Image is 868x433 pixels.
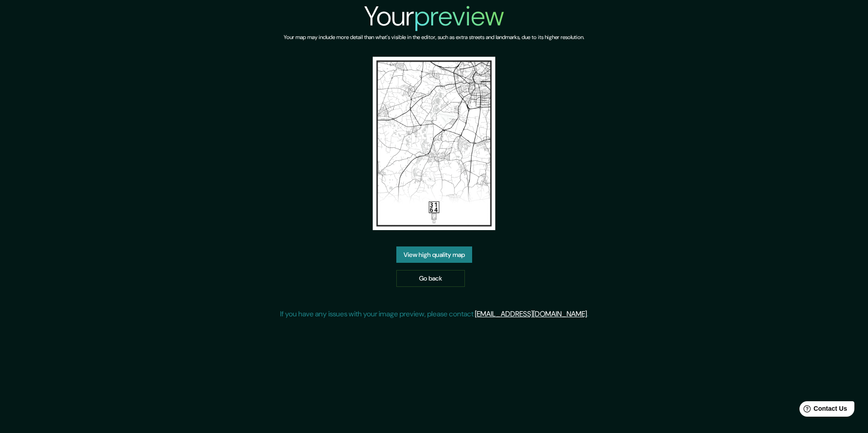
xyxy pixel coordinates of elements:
a: [EMAIL_ADDRESS][DOMAIN_NAME] [475,309,587,319]
a: View high quality map [396,246,472,263]
iframe: Help widget launcher [787,398,858,423]
p: If you have any issues with your image preview, please contact . [280,309,588,320]
a: Go back [396,270,465,287]
img: created-map-preview [373,57,495,230]
h6: Your map may include more detail than what's visible in the editor, such as extra streets and lan... [284,33,584,42]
